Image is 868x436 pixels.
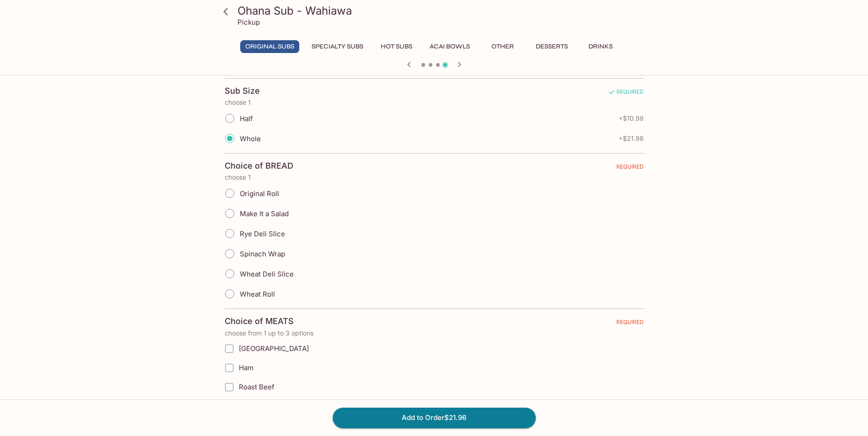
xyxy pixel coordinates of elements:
p: choose 1 [225,99,644,106]
h3: Ohana Sub - Wahiawa [237,4,647,18]
h4: Sub Size [225,86,260,96]
button: Other [482,40,523,53]
p: choose 1 [225,174,644,181]
h4: Choice of MEATS [225,316,294,326]
button: Desserts [531,40,573,53]
h4: Choice of BREAD [225,161,293,171]
button: Hot Subs [376,40,417,53]
span: Original Roll [240,189,279,198]
span: Whole [240,134,261,143]
span: REQUIRED [616,163,644,174]
span: Half [240,114,253,123]
button: Add to Order$21.96 [333,408,536,428]
button: Specialty Subs [307,40,368,53]
span: Wheat Deli Slice [240,270,294,278]
p: Pickup [237,18,260,27]
span: + $10.98 [619,115,644,122]
button: Original Subs [240,40,299,53]
span: REQUIRED [616,319,644,329]
span: + $21.96 [619,135,644,142]
span: Rye Deli Slice [240,229,285,238]
button: Drinks [580,40,621,53]
span: Wheat Roll [240,290,275,298]
span: [GEOGRAPHIC_DATA] [239,344,309,353]
span: Spinach Wrap [240,250,285,258]
span: Make It a Salad [240,209,289,218]
span: Ham [239,363,253,372]
span: REQUIRED [608,88,644,99]
button: Acai Bowls [425,40,475,53]
span: Roast Beef [239,383,275,391]
p: choose from 1 up to 3 options [225,330,644,337]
